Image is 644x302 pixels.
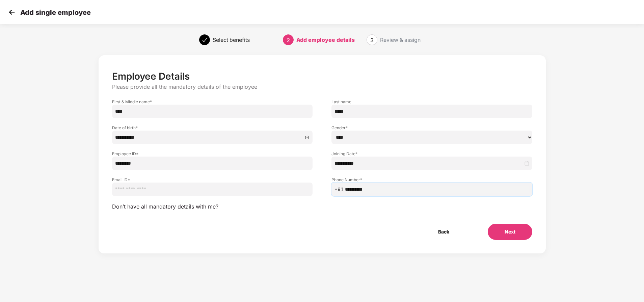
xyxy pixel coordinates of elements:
label: Gender [331,125,532,131]
span: Don’t have all mandatory details with me? [112,203,218,210]
button: Back [421,224,466,240]
div: Select benefits [213,34,250,45]
img: svg+xml;base64,PHN2ZyB4bWxucz0iaHR0cDovL3d3dy53My5vcmcvMjAwMC9zdmciIHdpZHRoPSIzMCIgaGVpZ2h0PSIzMC... [7,7,17,17]
span: 3 [370,37,374,44]
button: Next [488,224,532,240]
p: Add single employee [20,8,91,17]
p: Please provide all the mandatory details of the employee [112,83,532,90]
label: Phone Number [331,177,532,183]
label: Employee ID [112,151,313,157]
span: 2 [287,37,290,44]
div: Add employee details [296,34,355,45]
span: +91 [334,186,344,193]
label: Last name [331,99,532,105]
label: Email ID [112,177,313,183]
label: Date of birth [112,125,313,131]
label: Joining Date [331,151,532,157]
span: check [202,37,207,43]
label: First & Middle name [112,99,313,105]
div: Review & assign [380,34,421,45]
p: Employee Details [112,71,532,82]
